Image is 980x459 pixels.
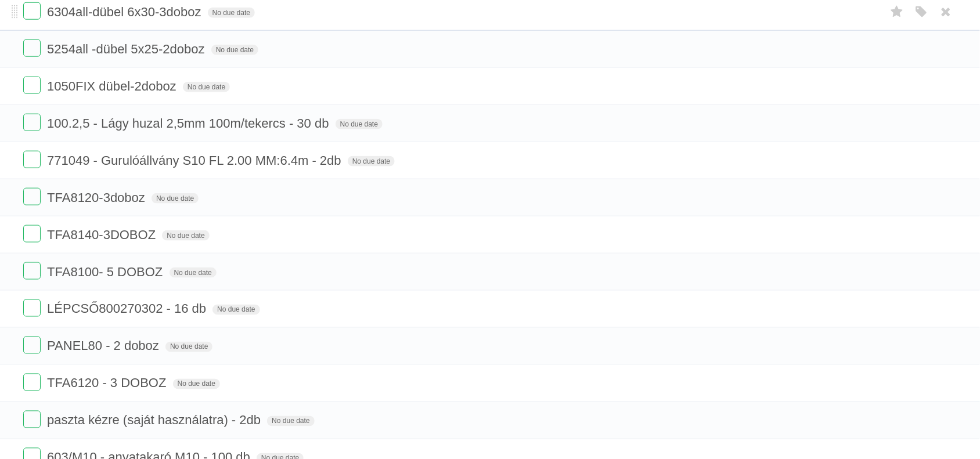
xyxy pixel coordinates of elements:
[47,339,162,353] span: PANEL80 - 2 doboz
[23,188,41,205] label: Done
[208,8,255,18] span: No due date
[267,416,314,427] span: No due date
[23,114,41,131] label: Done
[47,413,264,428] span: paszta kézre (saját használatra) - 2db
[23,337,41,354] label: Done
[47,79,179,93] span: 1050FIX dübel-2doboz
[23,225,41,243] label: Done
[47,116,332,131] span: 100.2,5 - Lágy huzal 2,5mm 100m/tekercs - 30 db
[47,42,208,56] span: 5254all -dübel 5x25-2doboz
[183,82,230,92] span: No due date
[23,374,41,391] label: Done
[23,299,41,317] label: Done
[348,156,395,167] span: No due date
[170,268,217,278] span: No due date
[23,411,41,428] label: Done
[173,379,220,389] span: No due date
[47,265,165,279] span: TFA8100- 5 DOBOZ
[47,153,344,168] span: 771049 - Gurulóállvány S10 FL 2.00 MM:6.4m - 2db
[162,230,209,241] span: No due date
[211,45,258,55] span: No due date
[336,119,383,129] span: No due date
[47,302,209,316] span: LÉPCSŐ800270302 - 16 db
[47,5,204,19] span: 6304all-dübel 6x30-3doboz
[23,262,41,280] label: Done
[47,190,148,205] span: TFA8120-3doboz
[47,376,169,391] span: TFA6120 - 3 DOBOZ
[886,2,908,21] label: Star task
[23,2,41,20] label: Done
[212,305,260,315] span: No due date
[152,193,199,204] span: No due date
[165,342,212,352] span: No due date
[23,77,41,94] label: Done
[23,39,41,57] label: Done
[23,151,41,168] label: Done
[47,227,158,242] span: TFA8140-3DOBOZ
